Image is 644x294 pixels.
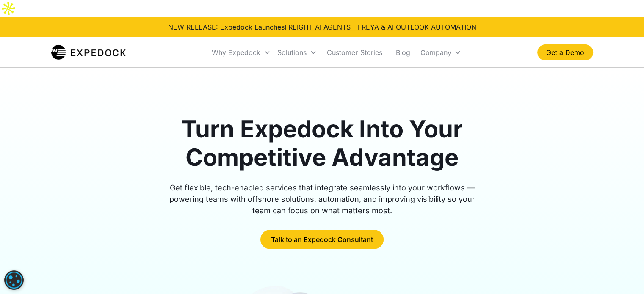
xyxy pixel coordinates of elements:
div: Get flexible, tech-enabled services that integrate seamlessly into your workflows — powering team... [160,182,485,216]
img: Expedock Logo [51,44,126,61]
a: Talk to an Expedock Consultant [260,230,384,249]
a: Blog [389,38,417,67]
a: FREIGHT AI AGENTS - FREYA & AI OUTLOOK AUTOMATION [285,23,476,31]
a: Customer Stories [320,38,389,67]
h1: Turn Expedock Into Your Competitive Advantage [160,115,485,172]
div: Why Expedock [212,48,260,57]
a: home [51,44,126,61]
div: Solutions [277,48,307,57]
div: NEW RELEASE: Expedock Launches [168,22,476,32]
a: Get a Demo [537,44,593,60]
div: Why Expedock [208,38,274,67]
iframe: Chat Widget [602,253,644,294]
div: Company [417,38,464,67]
div: Company [420,48,451,57]
div: Solutions [274,38,320,67]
